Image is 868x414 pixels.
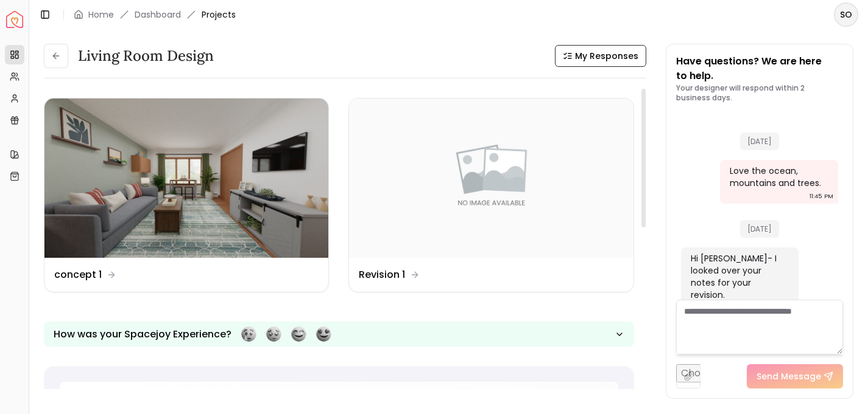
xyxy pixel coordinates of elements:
[54,267,102,282] dd: concept 1
[349,98,633,258] img: Revision 1
[6,11,23,28] a: Spacejoy
[730,165,826,189] div: Love the ocean, mountains and trees.
[44,98,329,292] a: concept 1concept 1
[555,45,646,67] button: My Responses
[834,2,858,27] button: SO
[575,50,638,62] span: My Responses
[835,4,857,26] span: SO
[202,9,236,21] span: Projects
[6,11,23,28] img: Spacejoy Logo
[135,9,181,21] a: Dashboard
[348,98,633,292] a: Revision 1Revision 1
[44,98,328,258] img: concept 1
[78,46,214,66] h3: Living Room design
[810,190,833,202] div: 11:45 PM
[676,54,843,83] p: Have questions? We are here to help.
[88,9,114,21] a: Home
[676,83,843,103] p: Your designer will respond within 2 business days.
[740,133,779,150] span: [DATE]
[359,267,405,282] dd: Revision 1
[740,220,779,238] span: [DATE]
[44,322,634,347] button: How was your Spacejoy Experience?Feeling terribleFeeling badFeeling goodFeeling awesome
[74,9,236,21] nav: breadcrumb
[54,327,231,342] p: How was your Spacejoy Experience?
